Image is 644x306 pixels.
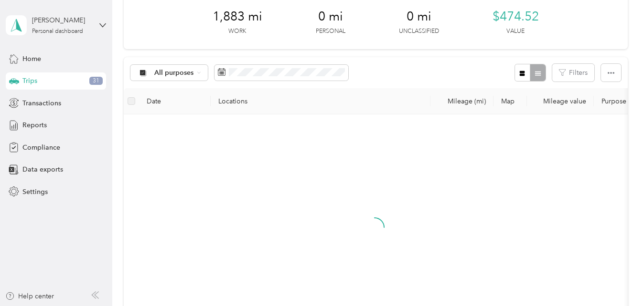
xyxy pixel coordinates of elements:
[430,88,494,114] th: Mileage (mi)
[5,291,54,301] button: Help center
[32,29,83,34] div: Personal dashboard
[22,76,37,86] span: Trips
[154,70,194,76] span: All purposes
[228,27,246,36] p: Work
[318,9,343,24] span: 0 mi
[211,88,430,114] th: Locations
[316,27,345,36] p: Personal
[493,9,539,24] span: $474.52
[552,64,594,82] button: Filters
[89,77,103,85] span: 31
[506,27,525,36] p: Value
[22,143,60,153] span: Compliance
[139,88,211,114] th: Date
[494,88,527,114] th: Map
[590,253,644,306] iframe: Everlance-gr Chat Button Frame
[22,164,63,174] span: Data exports
[32,15,92,25] div: [PERSON_NAME]
[527,88,594,114] th: Mileage value
[22,54,41,64] span: Home
[22,98,61,108] span: Transactions
[213,9,262,24] span: 1,883 mi
[22,120,47,130] span: Reports
[22,187,48,197] span: Settings
[407,9,431,24] span: 0 mi
[399,27,439,36] p: Unclassified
